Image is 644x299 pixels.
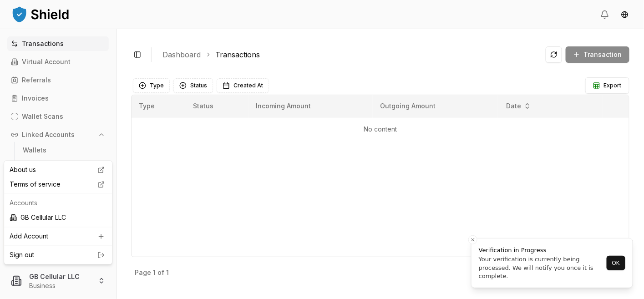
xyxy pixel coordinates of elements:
[6,177,110,192] a: Terms of service
[6,211,110,225] div: GB Cellular LLC
[6,163,110,177] a: About us
[6,229,110,244] a: Add Account
[10,199,106,208] p: Accounts
[10,251,106,260] a: Sign out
